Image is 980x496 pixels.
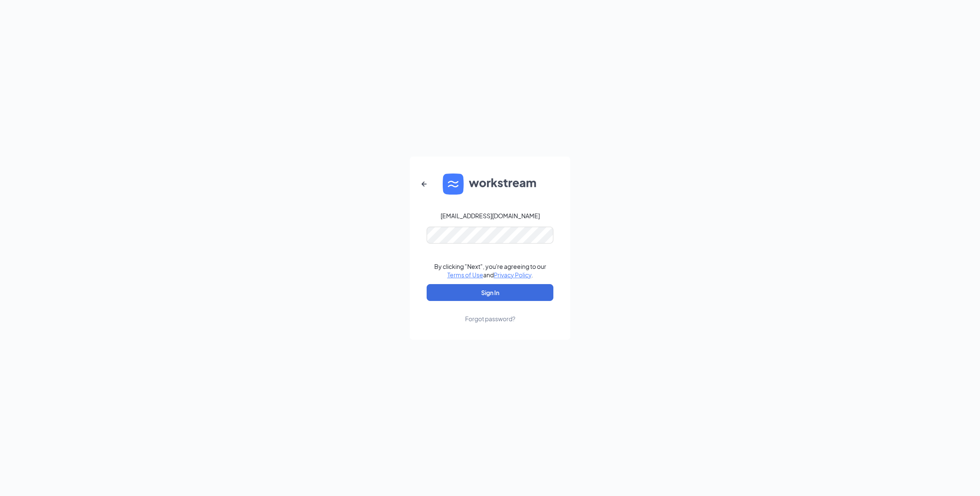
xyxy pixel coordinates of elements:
div: By clicking "Next", you're agreeing to our and . [434,262,546,279]
button: ArrowLeftNew [414,174,434,194]
img: WS logo and Workstream text [443,173,537,195]
div: Forgot password? [465,314,515,323]
a: Privacy Policy [494,271,531,279]
a: Terms of Use [447,271,483,279]
button: Sign In [427,284,553,301]
div: [EMAIL_ADDRESS][DOMAIN_NAME] [441,211,540,220]
a: Forgot password? [465,301,515,323]
svg: ArrowLeftNew [419,179,429,189]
